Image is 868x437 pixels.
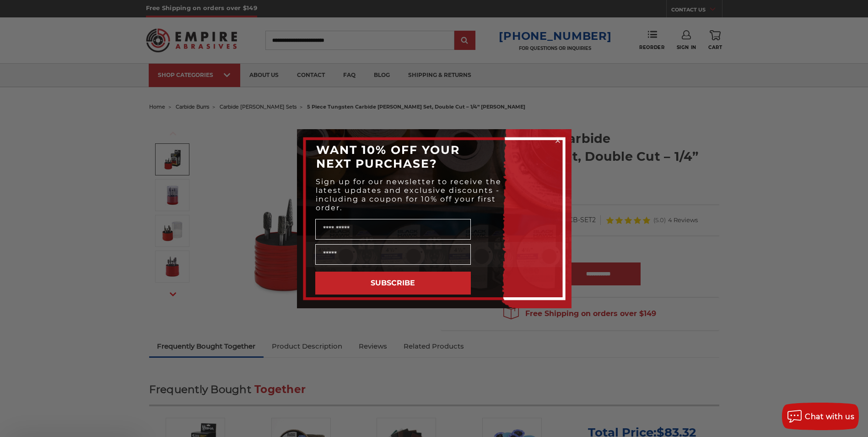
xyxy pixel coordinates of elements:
button: SUBSCRIBE [315,272,471,295]
span: Sign up for our newsletter to receive the latest updates and exclusive discounts - including a co... [316,177,501,212]
span: WANT 10% OFF YOUR NEXT PURCHASE? [316,143,460,170]
span: Chat with us [805,412,854,421]
input: Email [315,244,471,265]
button: Chat with us [782,403,859,430]
button: Close dialog [553,136,562,145]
